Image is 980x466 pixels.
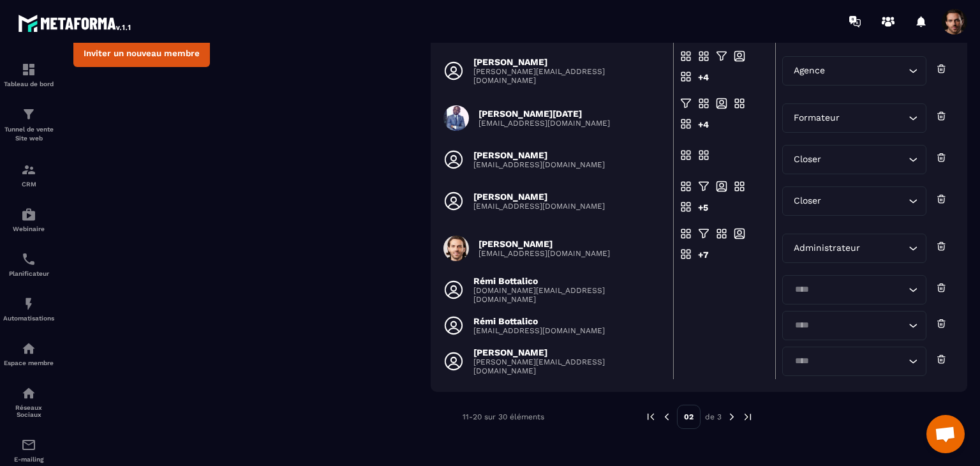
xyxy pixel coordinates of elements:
[473,160,605,169] p: [EMAIL_ADDRESS][DOMAIN_NAME]
[479,119,610,128] p: [EMAIL_ADDRESS][DOMAIN_NAME]
[3,197,54,242] a: automationsautomationsWebinaire
[3,242,54,287] a: schedulerschedulerPlanificateur
[824,194,905,208] input: Search for option
[863,241,905,255] input: Search for option
[463,412,544,421] p: 11-20 sur 30 éléments
[473,192,605,202] p: [PERSON_NAME]
[791,153,824,167] span: Closer
[782,311,926,340] div: Search for option
[473,347,665,357] p: [PERSON_NAME]
[3,52,54,97] a: formationformationTableau de bord
[698,71,709,91] div: +4
[791,283,905,297] input: Search for option
[782,234,926,263] div: Search for option
[21,252,36,267] img: scheduler
[791,64,828,78] span: Agence
[21,296,36,312] img: automations
[473,326,605,335] p: [EMAIL_ADDRESS][DOMAIN_NAME]
[479,109,610,119] p: [PERSON_NAME][DATE]
[3,331,54,376] a: automationsautomationsEspace membre
[791,111,842,125] span: Formateur
[473,286,665,304] p: [DOMAIN_NAME][EMAIL_ADDRESS][DOMAIN_NAME]
[661,411,672,423] img: prev
[791,194,824,208] span: Closer
[3,376,54,428] a: social-networksocial-networkRéseaux Sociaux
[18,11,133,34] img: logo
[842,111,905,125] input: Search for option
[21,107,36,122] img: formation
[473,316,605,326] p: Rémi Bottalico
[824,153,905,167] input: Search for option
[3,270,54,277] p: Planificateur
[791,354,905,368] input: Search for option
[21,62,36,77] img: formation
[21,437,36,453] img: email
[791,319,905,333] input: Search for option
[698,248,709,269] div: +7
[21,386,36,401] img: social-network
[782,347,926,376] div: Search for option
[21,341,36,356] img: automations
[479,239,610,249] p: [PERSON_NAME]
[677,405,701,429] p: 02
[21,162,36,177] img: formation
[926,415,965,453] div: Mở cuộc trò chuyện
[705,412,722,422] p: de 3
[21,207,36,222] img: automations
[782,275,926,304] div: Search for option
[473,202,605,211] p: [EMAIL_ADDRESS][DOMAIN_NAME]
[473,150,605,160] p: [PERSON_NAME]
[3,181,54,188] p: CRM
[742,411,754,423] img: next
[3,225,54,232] p: Webinaire
[3,125,54,143] p: Tunnel de vente Site web
[3,456,54,463] p: E-mailing
[3,153,54,197] a: formationformationCRM
[782,56,926,86] div: Search for option
[473,57,665,67] p: [PERSON_NAME]
[3,359,54,366] p: Espace membre
[782,145,926,174] div: Search for option
[3,80,54,87] p: Tableau de bord
[782,186,926,216] div: Search for option
[3,404,54,418] p: Réseaux Sociaux
[473,67,665,85] p: [PERSON_NAME][EMAIL_ADDRESS][DOMAIN_NAME]
[645,411,657,423] img: prev
[3,315,54,322] p: Automatisations
[698,201,709,222] div: +5
[3,287,54,331] a: automationsautomationsAutomatisations
[479,249,610,258] p: [EMAIL_ADDRESS][DOMAIN_NAME]
[473,276,665,286] p: Rémi Bottalico
[828,64,905,78] input: Search for option
[698,118,709,139] div: +4
[3,97,54,153] a: formationformationTunnel de vente Site web
[73,40,210,67] button: Inviter un nouveau membre
[782,103,926,133] div: Search for option
[726,411,738,423] img: next
[791,241,863,255] span: Administrateur
[473,357,665,375] p: [PERSON_NAME][EMAIL_ADDRESS][DOMAIN_NAME]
